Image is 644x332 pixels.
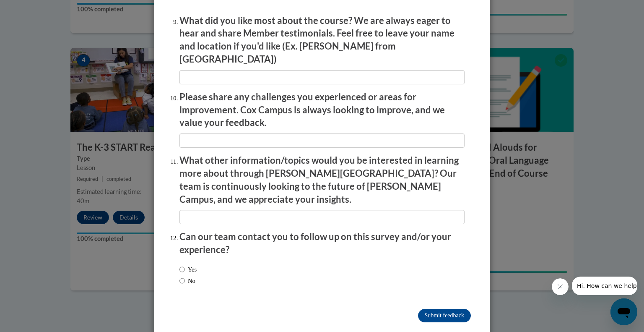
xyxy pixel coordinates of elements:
p: What other information/topics would you be interested in learning more about through [PERSON_NAME... [179,154,465,206]
label: Yes [179,265,197,274]
iframe: Close message [552,278,569,295]
p: What did you like most about the course? We are always eager to hear and share Member testimonial... [179,14,465,66]
span: Hi. How can we help? [5,6,68,13]
input: Yes [179,265,185,274]
input: Submit feedback [418,309,471,322]
input: No [179,276,185,285]
p: Please share any challenges you experienced or areas for improvement. Cox Campus is always lookin... [179,91,465,129]
iframe: Message from company [572,277,637,295]
label: No [179,276,195,285]
p: Can our team contact you to follow up on this survey and/or your experience? [179,230,465,256]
